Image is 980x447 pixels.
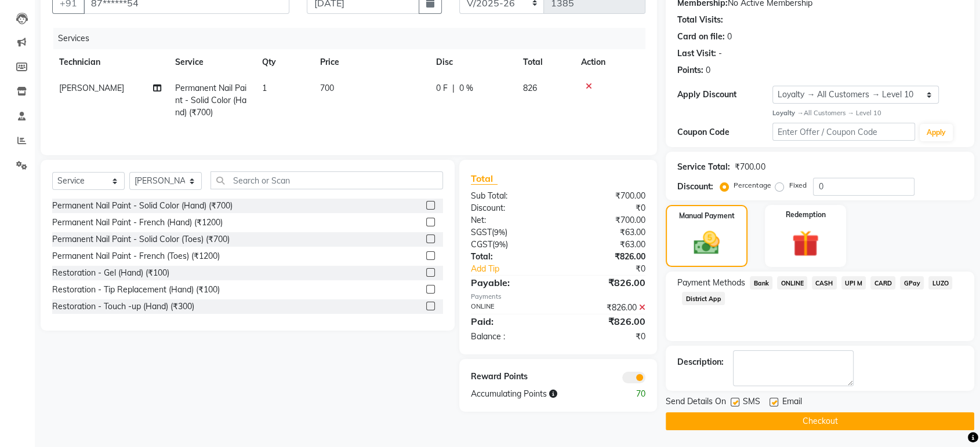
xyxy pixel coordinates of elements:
span: 9% [494,228,505,237]
span: SMS [743,395,760,410]
div: Last Visit: [677,47,716,60]
div: Permanent Nail Paint - Solid Color (Toes) (₹700) [52,233,230,246]
div: ₹63.00 [558,226,655,239]
div: Payments [471,292,645,302]
div: ₹826.00 [558,251,655,263]
img: _gift.svg [783,227,827,261]
span: 826 [523,83,537,93]
th: Technician [52,49,168,75]
div: Services [53,28,654,49]
strong: Loyalty → [772,109,803,117]
div: Balance : [462,331,558,343]
label: Manual Payment [679,211,735,221]
span: ONLINE [777,276,807,290]
div: Permanent Nail Paint - French (Hand) (₹1200) [52,217,223,229]
th: Action [574,49,645,75]
div: ( ) [462,226,558,239]
span: Total [471,173,498,185]
div: ₹700.00 [558,214,655,226]
th: Qty [255,49,313,75]
span: SGST [471,227,492,237]
div: 0 [727,31,732,43]
div: ₹0 [558,202,655,214]
img: _cash.svg [685,228,727,258]
label: Percentage [734,180,771,190]
div: Points: [677,64,703,76]
span: 700 [320,83,334,93]
div: - [718,47,722,60]
th: Total [516,49,574,75]
div: Restoration - Touch -up (Hand) (₹300) [52,301,194,313]
div: ₹700.00 [558,190,655,202]
th: Disc [429,49,516,75]
span: CASH [812,276,837,290]
div: Description: [677,356,724,368]
div: ₹826.00 [558,276,655,290]
div: ONLINE [462,302,558,314]
span: 0 F [436,82,448,94]
button: Checkout [666,412,974,430]
div: Paid: [462,314,558,328]
span: 1 [262,83,267,93]
div: ₹0 [558,331,655,343]
span: CARD [870,276,895,290]
span: 9% [495,240,506,249]
div: Discount: [462,202,558,214]
input: Search or Scan [210,171,443,189]
span: LUZO [928,276,952,290]
div: Service Total: [677,161,730,173]
div: Card on file: [677,31,725,43]
div: Accumulating Points [462,388,607,400]
div: Total: [462,251,558,263]
label: Fixed [789,180,806,190]
a: Add Tip [462,263,574,275]
span: CGST [471,239,492,250]
label: Redemption [785,210,825,220]
span: Bank [750,276,772,290]
button: Apply [920,124,953,141]
div: 70 [606,388,654,400]
div: Permanent Nail Paint - French (Toes) (₹1200) [52,250,220,262]
th: Price [313,49,429,75]
div: Sub Total: [462,190,558,202]
span: Payment Methods [677,277,745,289]
div: ₹826.00 [558,314,655,328]
span: GPay [900,276,924,290]
div: Restoration - Gel (Hand) (₹100) [52,267,169,279]
span: UPI M [841,276,866,290]
span: District App [682,292,725,305]
span: | [452,82,455,94]
div: Permanent Nail Paint - Solid Color (Hand) (₹700) [52,200,233,212]
div: ₹63.00 [558,239,655,251]
div: ( ) [462,239,558,251]
div: Restoration - Tip Replacement (Hand) (₹100) [52,284,220,296]
div: ₹700.00 [735,161,765,173]
span: Permanent Nail Paint - Solid Color (Hand) (₹700) [175,83,246,118]
div: Discount: [677,181,713,193]
span: Send Details On [666,395,726,410]
div: Net: [462,214,558,226]
div: Total Visits: [677,14,723,26]
div: ₹826.00 [558,302,655,314]
div: Payable: [462,276,558,290]
th: Service [168,49,255,75]
div: ₹0 [574,263,654,275]
div: All Customers → Level 10 [772,108,963,118]
input: Enter Offer / Coupon Code [772,123,915,141]
span: 0 % [459,82,473,94]
span: Email [782,395,801,410]
div: Coupon Code [677,126,772,138]
div: Apply Discount [677,89,772,101]
div: 0 [706,64,710,76]
span: [PERSON_NAME] [59,83,124,93]
div: Reward Points [462,371,558,383]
